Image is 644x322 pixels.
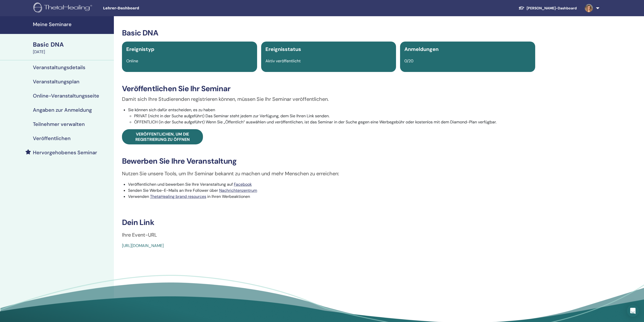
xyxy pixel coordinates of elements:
[33,79,79,85] h4: Veranstaltungsplan
[33,121,85,127] h4: Teilnehmer verwalten
[134,113,535,119] li: PRIVAT (nicht in der Suche aufgeführt) Das Seminar steht jedem zur Verfügung, dem Sie Ihren Link ...
[33,64,85,70] h4: Veranstaltungsdetails
[126,58,138,64] span: Online
[122,129,203,144] a: Veröffentlichen, um die Registrierung zu öffnen
[122,218,535,227] h3: Dein Link
[265,58,301,64] span: Aktiv veröffentlicht
[33,149,97,156] h4: Hervorgehobenes Seminar
[265,46,301,52] span: Ereignisstatus
[33,40,111,49] div: Basic DNA
[103,6,179,11] span: Lehrer-Dashboard
[219,188,257,193] a: Nachrichtenzentrum
[33,107,92,113] h4: Angaben zur Anmeldung
[126,46,154,52] span: Ereignistyp
[585,4,593,12] img: default.jpg
[33,21,111,27] h4: Meine Seminare
[134,119,535,125] li: ÖFFENTLICH (in der Suche aufgeführt) Wenn Sie „Öffentlich“ auswählen und veröffentlichen, ist das...
[30,40,114,55] a: Basic DNA[DATE]
[150,194,206,199] a: ThetaHealing brand resources
[128,187,535,194] li: Senden Sie Werbe-E-Mails an Ihre Follower über
[518,6,525,10] img: graduation-cap-white.svg
[627,305,639,317] div: Open Intercom Messenger
[33,3,94,14] img: logo.png
[122,243,164,248] a: [URL][DOMAIN_NAME]
[135,131,190,142] span: Veröffentlichen, um die Registrierung zu öffnen
[122,170,535,177] p: Nutzen Sie unsere Tools, um Ihr Seminar bekannt zu machen und mehr Menschen zu erreichen:
[122,157,535,166] h3: Bewerben Sie Ihre Veranstaltung
[128,107,535,125] li: Sie können sich dafür entscheiden, es zu haben
[122,231,535,239] p: Ihre Event-URL
[234,182,252,187] a: Facebook
[404,58,413,64] span: 0/20
[122,28,535,37] h3: Basic DNA
[33,135,71,141] h4: Veröffentlichen
[128,181,535,187] li: Veröffentlichen und bewerben Sie Ihre Veranstaltung auf
[33,49,111,55] div: [DATE]
[33,93,99,99] h4: Online-Veranstaltungsseite
[122,84,535,93] h3: Veröffentlichen Sie Ihr Seminar
[122,95,535,103] p: Damit sich Ihre Studierenden registrieren können, müssen Sie Ihr Seminar veröffentlichen.
[404,46,439,52] span: Anmeldungen
[128,194,535,200] li: Verwenden in Ihren Werbeaktionen
[514,4,581,13] a: [PERSON_NAME]-Dashboard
